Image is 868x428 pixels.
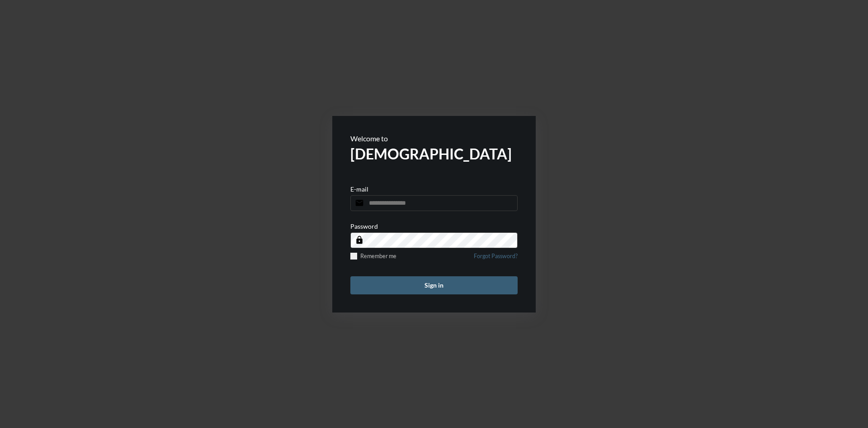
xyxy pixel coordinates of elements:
a: Forgot Password? [474,253,518,265]
p: Welcome to [350,134,518,143]
p: E-mail [350,185,368,193]
h2: [DEMOGRAPHIC_DATA] [350,145,518,163]
button: Sign in [350,276,518,294]
p: Password [350,222,378,230]
label: Remember me [350,253,396,260]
